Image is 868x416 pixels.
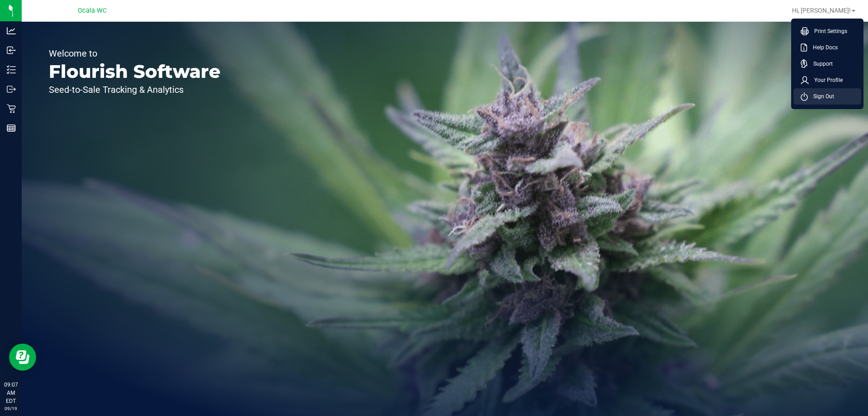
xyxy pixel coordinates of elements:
inline-svg: Reports [7,124,16,133]
a: Help Docs [801,43,858,52]
span: Support [808,59,833,68]
inline-svg: Outbound [7,85,16,94]
p: Seed-to-Sale Tracking & Analytics [49,85,221,94]
p: Welcome to [49,49,221,58]
span: Ocala WC [78,7,107,14]
span: Sign Out [808,92,834,101]
p: 09/19 [4,405,18,412]
span: Your Profile [809,76,843,85]
iframe: Resource center [9,344,36,371]
p: 09:07 AM EDT [4,381,18,405]
inline-svg: Retail [7,104,16,113]
span: Hi, [PERSON_NAME]! [792,7,851,14]
inline-svg: Inbound [7,46,16,55]
span: Print Settings [809,27,847,36]
p: Flourish Software [49,62,221,81]
span: Help Docs [807,43,838,52]
li: Sign Out [793,88,861,105]
a: Support [801,59,858,68]
inline-svg: Inventory [7,65,16,74]
inline-svg: Analytics [7,26,16,35]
